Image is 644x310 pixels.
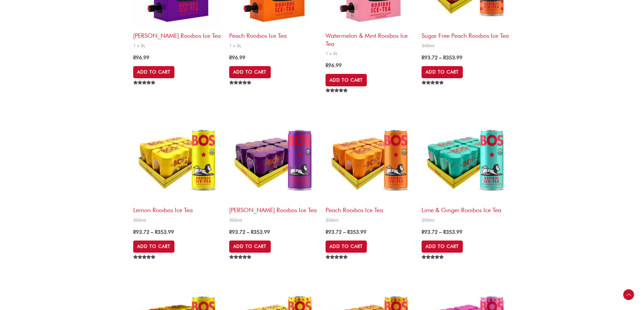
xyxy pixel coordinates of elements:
bdi: 353.99 [251,229,270,235]
span: Rated out of 5 [326,255,349,275]
span: – [247,229,249,235]
span: R [422,229,424,235]
a: Lemon Rooibos Ice Tea300ml [133,114,222,225]
span: R [443,55,446,61]
h2: [PERSON_NAME] Rooibos Ice Tea [229,203,318,214]
a: Add to cart: “Watermelon & Mint Rooibos Ice Tea” [326,74,367,86]
span: R [155,229,158,235]
a: Select options for “Lemon Rooibos Ice Tea” [133,241,174,253]
h2: Lemon Rooibos Ice Tea [133,203,222,214]
span: R [443,229,446,235]
span: – [439,55,442,61]
img: Berry Rooibos Ice Tea [229,114,318,203]
a: Select options for “Peach Rooibos Ice Tea” [326,241,367,253]
span: 1 x 3L [229,43,318,49]
bdi: 353.99 [155,229,174,235]
bdi: 353.99 [347,229,366,235]
span: R [133,55,136,61]
span: – [151,229,153,235]
span: Rated out of 5 [229,255,253,275]
h2: Watermelon & Mint Rooibos Ice Tea [326,28,415,48]
span: R [422,55,424,61]
span: Rated out of 5 [133,255,157,275]
span: Rated out of 5 [229,81,253,100]
span: 1 x 3L [133,43,222,49]
bdi: 353.99 [443,229,462,235]
span: 300ml [422,217,511,223]
a: Select options for “Lime & Ginger Rooibos Ice Tea” [422,241,463,253]
span: R [251,229,254,235]
a: Select options for “Sugar Free Peach Rooibos Ice Tea” [422,66,463,78]
a: [PERSON_NAME] Rooibos Ice Tea300ml [229,114,318,225]
span: 300ml [133,217,222,223]
span: R [326,229,328,235]
span: R [326,62,328,68]
bdi: 96.99 [133,55,149,61]
span: R [133,229,136,235]
span: R [229,229,232,235]
bdi: 93.72 [422,229,438,235]
span: 300ml [229,217,318,223]
span: 1 x 3L [326,51,415,56]
a: Add to cart: “Peach Rooibos Ice Tea” [229,66,270,78]
a: Lime & Ginger Rooibos Ice Tea300ml [422,114,511,225]
bdi: 96.99 [326,62,342,68]
img: Lemon Rooibos Ice Tea [133,114,222,203]
bdi: 96.99 [229,55,245,61]
h2: Peach Rooibos Ice Tea [229,28,318,39]
h2: [PERSON_NAME] Rooibos Ice Tea [133,28,222,39]
img: Peach Rooibos Ice Tea [326,114,415,203]
a: Peach Rooibos Ice Tea300ml [326,114,415,225]
bdi: 93.72 [422,55,438,61]
span: – [343,229,346,235]
img: Lime & Ginger Rooibos Ice Tea [422,114,511,203]
bdi: 93.72 [326,229,342,235]
span: – [439,229,442,235]
h2: Lime & Ginger Rooibos Ice Tea [422,203,511,214]
span: Rated out of 5 [133,81,157,100]
bdi: 93.72 [229,229,245,235]
span: Rated out of 5 [422,255,445,275]
span: R [347,229,350,235]
span: 300ml [326,217,415,223]
bdi: 353.99 [443,55,462,61]
a: Select options for “Berry Rooibos Ice Tea” [229,241,270,253]
span: Rated out of 5 [326,88,349,108]
span: R [229,55,232,61]
bdi: 93.72 [133,229,149,235]
a: Add to cart: “Berry Rooibos Ice Tea” [133,66,174,78]
h2: Peach Rooibos Ice Tea [326,203,415,214]
span: Rated out of 5 [422,81,444,100]
h2: Sugar Free Peach Rooibos Ice Tea [422,28,511,39]
span: 300ml [422,43,511,49]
